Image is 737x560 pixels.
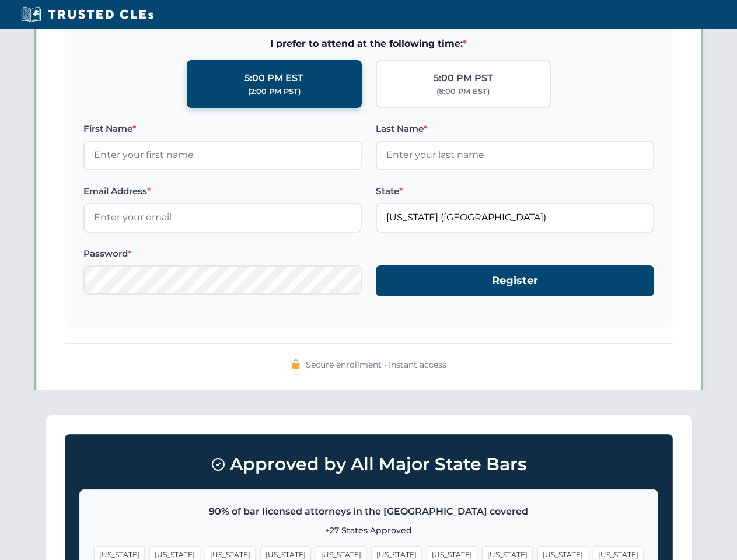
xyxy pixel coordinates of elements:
[83,36,654,51] span: I prefer to attend at the following time:
[79,449,658,480] h3: Approved by All Major State Bars
[83,184,362,198] label: Email Address
[436,86,490,97] div: (8:00 PM EST)
[376,184,654,198] label: State
[376,265,654,296] button: Register
[244,71,303,86] div: 5:00 PM EST
[291,359,301,369] img: 🔒
[376,122,654,136] label: Last Name
[248,86,301,97] div: (2:00 PM PST)
[83,247,362,261] label: Password
[83,122,362,136] label: First Name
[83,141,362,170] input: Enter your first name
[18,6,157,23] img: Trusted CLEs
[376,141,654,170] input: Enter your last name
[94,524,644,537] p: +27 States Approved
[306,358,446,371] span: Secure enrollment • Instant access
[434,71,493,86] div: 5:00 PM PST
[83,203,362,232] input: Enter your email
[376,203,654,232] input: Florida (FL)
[94,504,644,519] p: 90% of bar licensed attorneys in the [GEOGRAPHIC_DATA] covered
